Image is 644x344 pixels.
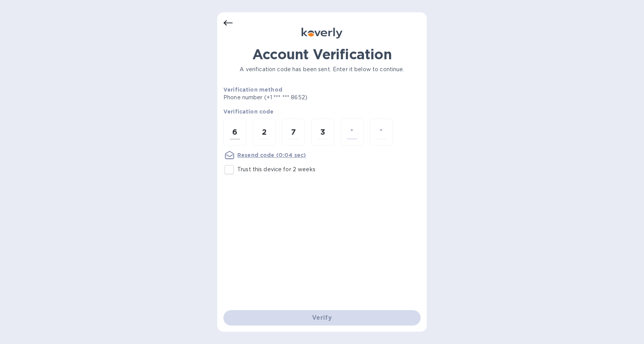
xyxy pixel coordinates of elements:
p: Phone number (+1 *** *** 8652) [223,94,366,102]
p: Verification code [223,108,421,115]
h1: Account Verification [223,46,421,62]
b: Verification method [223,87,282,93]
p: A verification code has been sent. Enter it below to continue. [223,65,421,73]
u: Resend code (0:04 sec) [237,152,306,158]
p: Trust this device for 2 weeks [237,165,315,174]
